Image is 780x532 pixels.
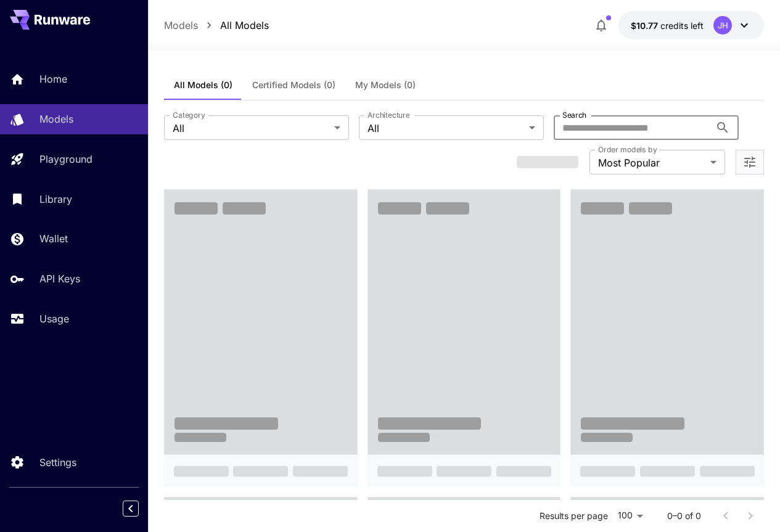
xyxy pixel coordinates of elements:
[173,121,329,136] span: All
[220,18,269,33] a: All Models
[39,455,76,470] p: Settings
[618,11,764,39] button: $10.7654JH
[39,72,67,86] p: Home
[173,110,205,120] label: Category
[39,311,69,326] p: Usage
[631,20,660,31] span: $10.77
[742,155,757,170] button: Open more filters
[39,271,80,286] p: API Keys
[123,501,139,517] button: Collapse sidebar
[562,110,586,120] label: Search
[39,192,72,207] p: Library
[660,20,704,31] span: credits left
[355,80,416,91] span: My Models (0)
[164,18,198,33] a: Models
[367,121,524,136] span: All
[39,231,68,246] p: Wallet
[252,80,335,91] span: Certified Models (0)
[39,152,92,166] p: Playground
[631,19,704,32] div: $10.7654
[174,80,232,91] span: All Models (0)
[598,144,657,155] label: Order models by
[132,497,148,520] div: Collapse sidebar
[598,155,705,170] span: Most Popular
[713,16,732,35] div: JH
[667,510,701,522] p: 0–0 of 0
[613,507,647,525] div: 100
[164,18,269,33] nav: breadcrumb
[367,110,409,120] label: Architecture
[39,112,73,126] p: Models
[540,510,608,522] p: Results per page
